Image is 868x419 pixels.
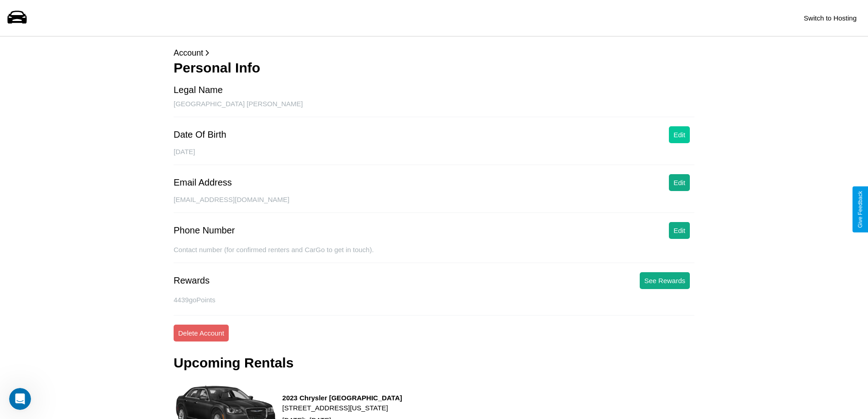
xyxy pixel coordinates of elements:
[174,46,694,60] p: Account
[9,388,31,410] iframe: Intercom live chat
[282,402,402,414] p: [STREET_ADDRESS][US_STATE]
[174,325,229,341] button: Delete Account
[174,129,226,140] div: Date Of Birth
[174,196,694,213] div: [EMAIL_ADDRESS][DOMAIN_NAME]
[669,222,690,239] button: Edit
[174,148,694,165] div: [DATE]
[669,174,690,191] button: Edit
[174,225,235,236] div: Phone Number
[640,272,690,289] button: See Rewards
[799,10,861,26] button: Switch to Hosting
[857,191,863,228] div: Give Feedback
[174,177,232,188] div: Email Address
[174,294,694,306] p: 4439 goPoints
[174,275,210,286] div: Rewards
[669,126,690,143] button: Edit
[174,246,694,263] div: Contact number (for confirmed renters and CarGo to get in touch).
[174,60,694,76] h3: Personal Info
[174,85,223,95] div: Legal Name
[282,394,402,402] h3: 2023 Chrysler [GEOGRAPHIC_DATA]
[174,100,694,117] div: [GEOGRAPHIC_DATA] [PERSON_NAME]
[174,355,293,371] h3: Upcoming Rentals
